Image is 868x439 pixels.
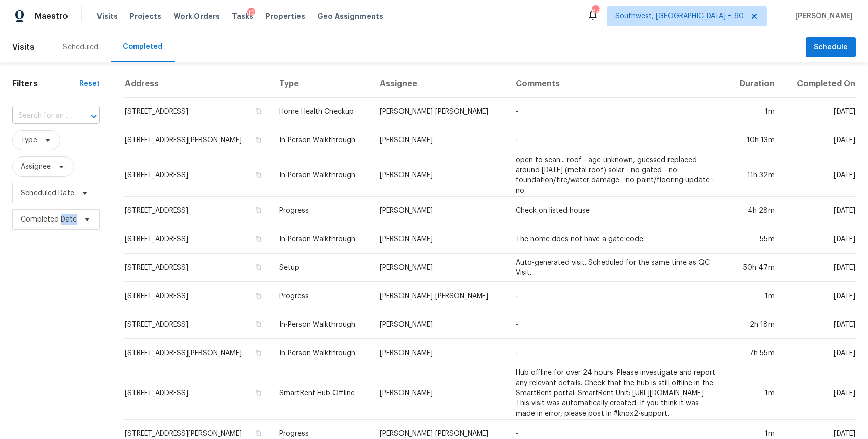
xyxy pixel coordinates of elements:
[372,282,508,310] td: [PERSON_NAME] [PERSON_NAME]
[508,310,727,339] td: -
[727,339,783,367] td: 7h 55m
[21,162,51,172] span: Assignee
[271,98,372,126] td: Home Health Checkup
[254,170,263,179] button: Copy Address
[124,310,271,339] td: [STREET_ADDRESS]
[124,197,271,225] td: [STREET_ADDRESS]
[21,214,77,225] span: Completed Date
[783,126,856,154] td: [DATE]
[130,11,161,21] span: Projects
[174,11,220,21] span: Work Orders
[783,197,856,225] td: [DATE]
[124,282,271,310] td: [STREET_ADDRESS]
[508,339,727,367] td: -
[727,126,783,154] td: 10h 13m
[63,42,98,52] div: Scheduled
[124,154,271,197] td: [STREET_ADDRESS]
[271,254,372,282] td: Setup
[124,367,271,420] td: [STREET_ADDRESS]
[271,197,372,225] td: Progress
[232,13,253,20] span: Tasks
[123,42,162,52] div: Completed
[254,107,263,116] button: Copy Address
[271,339,372,367] td: In-Person Walkthrough
[508,254,727,282] td: Auto-generated visit. Scheduled for the same time as QC Visit.
[124,126,271,154] td: [STREET_ADDRESS][PERSON_NAME]
[21,135,37,145] span: Type
[271,154,372,197] td: In-Person Walkthrough
[783,339,856,367] td: [DATE]
[12,108,72,124] input: Search for an address...
[12,79,79,89] h1: Filters
[124,254,271,282] td: [STREET_ADDRESS]
[254,291,263,300] button: Copy Address
[124,339,271,367] td: [STREET_ADDRESS][PERSON_NAME]
[727,254,783,282] td: 50h 47m
[254,234,263,243] button: Copy Address
[508,367,727,420] td: Hub offline for over 24 hours. Please investigate and report any relevant details. Check that the...
[727,367,783,420] td: 1m
[592,6,599,16] div: 672
[254,135,263,144] button: Copy Address
[254,388,263,397] button: Copy Address
[12,36,35,58] span: Visits
[783,154,856,197] td: [DATE]
[727,71,783,98] th: Duration
[372,98,508,126] td: [PERSON_NAME] [PERSON_NAME]
[508,126,727,154] td: -
[97,11,118,21] span: Visits
[271,126,372,154] td: In-Person Walkthrough
[254,320,263,329] button: Copy Address
[727,282,783,310] td: 1m
[372,71,508,98] th: Assignee
[727,98,783,126] td: 1m
[124,71,271,98] th: Address
[254,429,263,438] button: Copy Address
[783,225,856,254] td: [DATE]
[21,188,74,198] span: Scheduled Date
[783,367,856,420] td: [DATE]
[727,197,783,225] td: 4h 28m
[372,197,508,225] td: [PERSON_NAME]
[271,225,372,254] td: In-Person Walkthrough
[508,71,727,98] th: Comments
[35,11,68,21] span: Maestro
[372,126,508,154] td: [PERSON_NAME]
[124,225,271,254] td: [STREET_ADDRESS]
[254,206,263,215] button: Copy Address
[508,154,727,197] td: open to scan... roof - age unknown, guessed replaced around [DATE] (metal roof) solar - no gated ...
[372,310,508,339] td: [PERSON_NAME]
[783,71,856,98] th: Completed On
[727,225,783,254] td: 55m
[372,367,508,420] td: [PERSON_NAME]
[727,154,783,197] td: 11h 32m
[317,11,383,21] span: Geo Assignments
[247,8,255,18] div: 10
[783,254,856,282] td: [DATE]
[271,310,372,339] td: In-Person Walkthrough
[783,98,856,126] td: [DATE]
[806,37,856,58] button: Schedule
[254,263,263,272] button: Copy Address
[87,109,101,123] button: Open
[783,282,856,310] td: [DATE]
[372,225,508,254] td: [PERSON_NAME]
[615,11,744,21] span: Southwest, [GEOGRAPHIC_DATA] + 60
[372,339,508,367] td: [PERSON_NAME]
[271,367,372,420] td: SmartRent Hub Offline
[783,310,856,339] td: [DATE]
[508,98,727,126] td: -
[79,79,100,89] div: Reset
[508,282,727,310] td: -
[124,98,271,126] td: [STREET_ADDRESS]
[271,71,372,98] th: Type
[508,197,727,225] td: Check on listed house
[727,310,783,339] td: 2h 18m
[271,282,372,310] td: Progress
[372,254,508,282] td: [PERSON_NAME]
[372,154,508,197] td: [PERSON_NAME]
[508,225,727,254] td: The home does not have a gate code.
[265,11,305,21] span: Properties
[814,41,848,54] span: Schedule
[791,11,853,21] span: [PERSON_NAME]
